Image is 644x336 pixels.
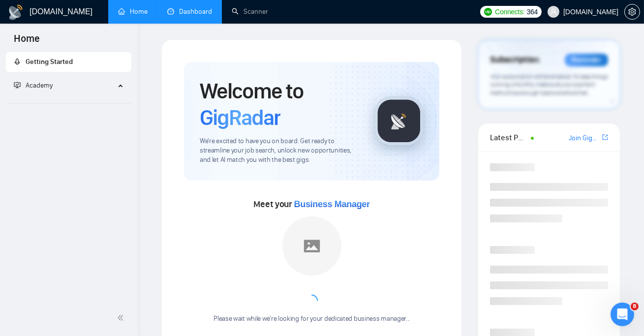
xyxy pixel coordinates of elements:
[200,137,359,165] span: We're excited to have you on board. Get ready to streamline your job search, unlock new opportuni...
[484,8,492,16] img: upwork-logo.png
[6,31,48,52] span: Home
[200,104,280,131] span: GigRadar
[14,58,21,65] span: rocket
[490,131,528,144] span: Latest Posts from the GigRadar Community
[118,7,148,16] a: homeHome
[565,54,608,66] div: Reminder
[495,6,524,17] span: Connects:
[26,81,53,90] span: Academy
[602,133,608,142] a: export
[208,314,416,324] div: Please wait while we're looking for your dedicated business manager...
[8,4,24,20] img: logo
[624,8,640,16] a: setting
[200,78,359,131] h1: Welcome to
[232,7,268,16] a: searchScanner
[602,133,608,141] span: export
[631,303,639,310] span: 8
[6,99,131,106] li: Academy Homepage
[6,52,131,72] li: Getting Started
[490,52,539,68] span: Subscription
[167,7,212,16] a: dashboardDashboard
[117,313,127,323] span: double-left
[14,81,53,90] span: Academy
[625,8,640,16] span: setting
[569,133,600,144] a: Join GigRadar Slack Community
[26,58,73,66] span: Getting Started
[282,216,341,275] img: placeholder.png
[550,8,557,15] span: user
[490,73,608,96] span: Your subscription will be renewed. To keep things running smoothly, make sure your payment method...
[374,96,424,146] img: gigradar-logo.png
[624,4,640,20] button: setting
[294,199,370,209] span: Business Manager
[14,82,21,89] span: fund-projection-screen
[305,294,318,307] span: loading
[254,199,370,210] span: Meet your
[527,6,538,17] span: 364
[611,303,634,326] iframe: Intercom live chat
